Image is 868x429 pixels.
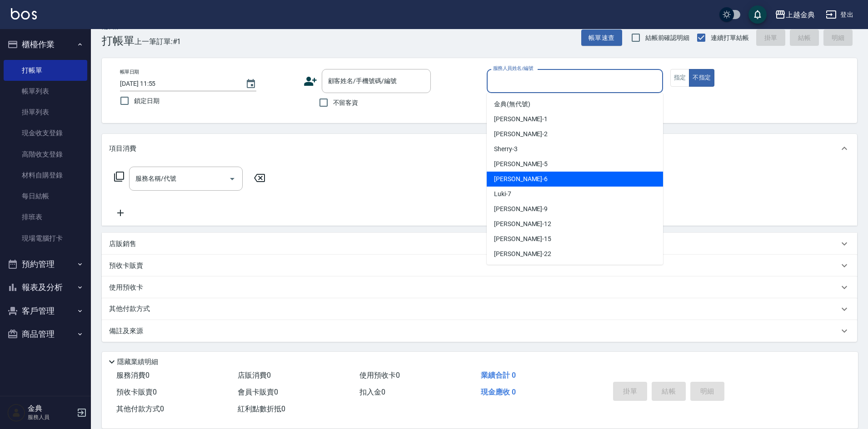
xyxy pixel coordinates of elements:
a: 打帳單 [4,60,87,81]
span: [PERSON_NAME] -22 [494,249,551,259]
span: 會員卡販賣 0 [238,388,278,396]
a: 帳單列表 [4,81,87,102]
a: 排班表 [4,207,87,227]
span: 業績合計 0 [481,371,516,380]
span: Sherry -3 [494,144,518,154]
button: 商品管理 [4,322,87,346]
button: 不指定 [689,69,714,87]
p: 服務人員 [28,413,74,421]
label: 服務人員姓名/編號 [493,65,533,72]
p: 使用預收卡 [109,283,143,292]
a: 每日結帳 [4,186,87,207]
div: 項目消費 [102,134,857,163]
span: Luki -7 [494,189,511,199]
button: 客戶管理 [4,299,87,323]
span: 結帳前確認明細 [645,33,690,43]
p: 備註及來源 [109,326,143,336]
button: 櫃檯作業 [4,33,87,56]
button: 上越金典 [771,5,818,24]
span: [PERSON_NAME] -6 [494,174,548,184]
button: Choose date, selected date is 2025-09-06 [240,73,262,95]
button: 指定 [670,69,690,87]
span: [PERSON_NAME] -5 [494,159,548,169]
input: YYYY/MM/DD hh:mm [120,76,236,91]
span: 店販消費 0 [238,371,271,380]
button: 預約管理 [4,252,87,276]
label: 帳單日期 [120,69,139,75]
span: 紅利點數折抵 0 [238,404,285,413]
p: 店販銷售 [109,239,136,249]
span: [PERSON_NAME] -1 [494,114,548,124]
span: 其他付款方式 0 [116,404,164,413]
button: 登出 [822,6,857,23]
span: 使用預收卡 0 [359,371,400,380]
span: [PERSON_NAME] -2 [494,129,548,139]
a: 現金收支登錄 [4,123,87,143]
a: 現場電腦打卡 [4,228,87,249]
span: [PERSON_NAME] -12 [494,219,551,229]
span: 連續打單結帳 [711,33,749,43]
span: 現金應收 0 [481,388,516,396]
p: 預收卡販賣 [109,261,143,271]
button: save [748,5,767,24]
span: [PERSON_NAME] -9 [494,204,548,214]
img: Logo [11,8,37,20]
span: 不留客資 [333,98,359,108]
div: 使用預收卡 [102,276,857,298]
button: 報表及分析 [4,276,87,299]
h5: 金典 [28,404,74,413]
button: Open [225,172,239,186]
span: 預收卡販賣 0 [116,388,157,396]
button: 帳單速查 [581,30,622,46]
a: 掛單列表 [4,102,87,123]
img: Person [7,404,25,422]
span: [PERSON_NAME] -15 [494,234,551,244]
div: 備註及來源 [102,320,857,342]
a: 高階收支登錄 [4,144,87,165]
div: 其他付款方式 [102,298,857,320]
p: 其他付款方式 [109,304,155,314]
div: 上越金典 [786,9,815,20]
span: 金典 (無代號) [494,99,530,109]
span: 上一筆訂單:#1 [135,36,181,47]
div: 預收卡販賣 [102,255,857,276]
span: 扣入金 0 [359,388,385,396]
a: 材料自購登錄 [4,165,87,186]
span: 服務消費 0 [116,371,150,380]
p: 隱藏業績明細 [117,357,158,367]
h3: 打帳單 [102,35,135,47]
div: 店販銷售 [102,233,857,255]
span: 鎖定日期 [134,96,160,106]
p: 項目消費 [109,144,136,153]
